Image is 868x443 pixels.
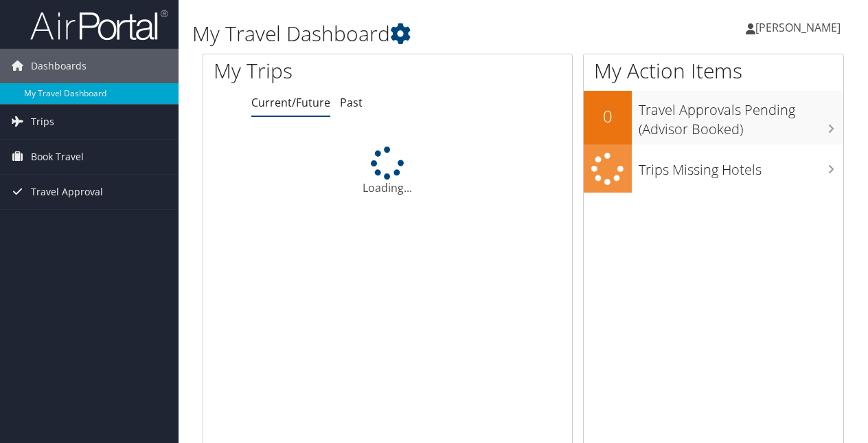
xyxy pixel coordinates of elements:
span: Travel Approval [31,175,103,209]
a: Trips Missing Hotels [584,144,843,193]
a: Past [340,95,363,110]
span: Dashboards [31,49,87,83]
span: Book Travel [31,140,84,174]
img: airportal-logo.png [30,9,168,41]
a: Current/Future [251,95,330,110]
h1: My Trips [214,56,408,85]
h3: Travel Approvals Pending (Advisor Booked) [639,94,843,139]
span: [PERSON_NAME] [755,20,841,35]
a: [PERSON_NAME] [746,7,854,48]
div: Loading... [203,147,572,196]
a: 0Travel Approvals Pending (Advisor Booked) [584,91,843,144]
h1: My Action Items [584,56,843,85]
h3: Trips Missing Hotels [639,153,843,180]
span: Trips [31,105,54,139]
h1: My Travel Dashboard [192,19,634,48]
h2: 0 [584,105,632,128]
